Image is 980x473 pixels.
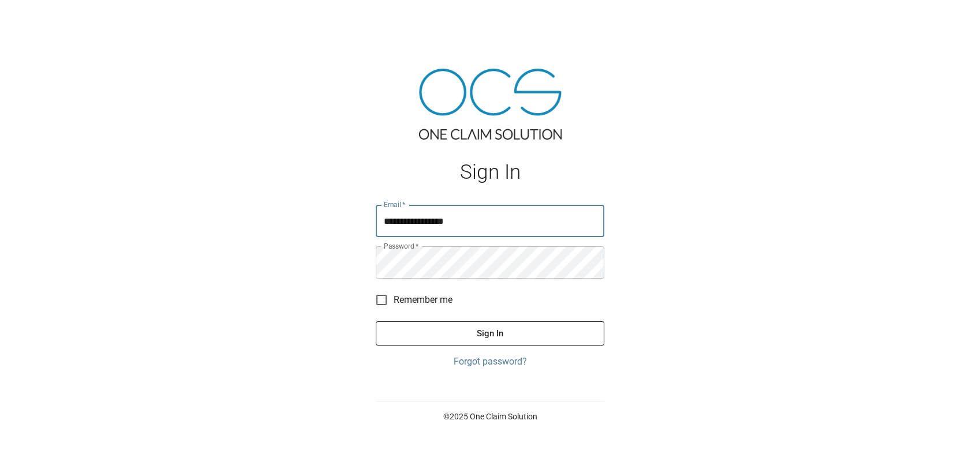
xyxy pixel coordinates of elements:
label: Password [384,241,418,251]
label: Email [384,200,406,209]
span: Remember me [394,293,452,307]
a: Forgot password? [376,355,604,369]
p: © 2025 One Claim Solution [376,411,604,422]
button: Sign In [376,321,604,346]
h1: Sign In [376,160,604,184]
img: ocs-logo-tra.png [419,69,562,140]
img: ocs-logo-white-transparent.png [14,7,60,30]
